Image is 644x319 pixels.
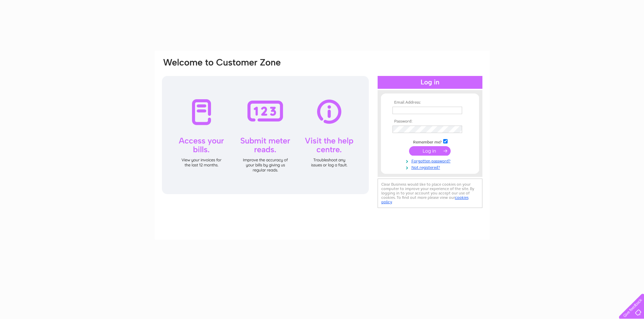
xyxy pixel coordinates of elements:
[392,164,469,170] a: Not registered?
[391,119,469,124] th: Password:
[381,195,469,204] a: cookies policy
[391,138,469,145] td: Remember me?
[409,146,451,156] input: Submit
[391,100,469,105] th: Email Address:
[378,179,482,208] div: Clear Business would like to place cookies on your computer to improve your experience of the sit...
[392,157,469,164] a: Forgotten password?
